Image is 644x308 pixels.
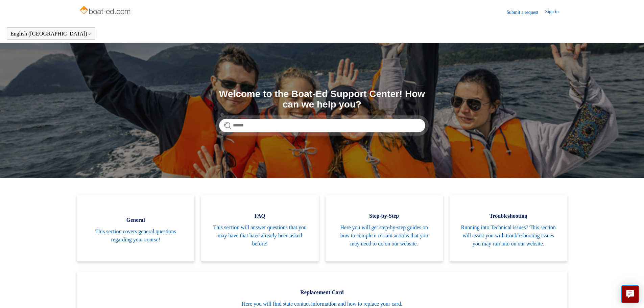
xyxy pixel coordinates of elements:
[87,228,185,244] span: This section covers general questions regarding your course!
[621,285,639,303] button: Live chat
[87,216,185,224] span: General
[326,195,443,261] a: Step-by-Step Here you will get step-by-step guides on how to complete certain actions that you ma...
[219,119,425,132] input: Search
[77,195,195,261] a: General This section covers general questions regarding your course!
[211,223,309,248] span: This section will answer questions that you may have that have already been asked before!
[79,4,133,18] img: Boat-Ed Help Center home page
[336,212,433,220] span: Step-by-Step
[460,223,557,248] span: Running into Technical issues? This section will assist you with troubleshooting issues you may r...
[450,195,567,261] a: Troubleshooting Running into Technical issues? This section will assist you with troubleshooting ...
[219,89,425,110] h1: Welcome to the Boat-Ed Support Center! How can we help you?
[545,8,565,16] a: Sign in
[87,288,557,297] span: Replacement Card
[211,212,309,220] span: FAQ
[506,9,545,16] a: Submit a request
[87,300,557,308] span: Here you will find state contact information and how to replace your card.
[460,212,557,220] span: Troubleshooting
[201,195,319,261] a: FAQ This section will answer questions that you may have that have already been asked before!
[336,223,433,248] span: Here you will get step-by-step guides on how to complete certain actions that you may need to do ...
[10,31,91,37] button: English ([GEOGRAPHIC_DATA])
